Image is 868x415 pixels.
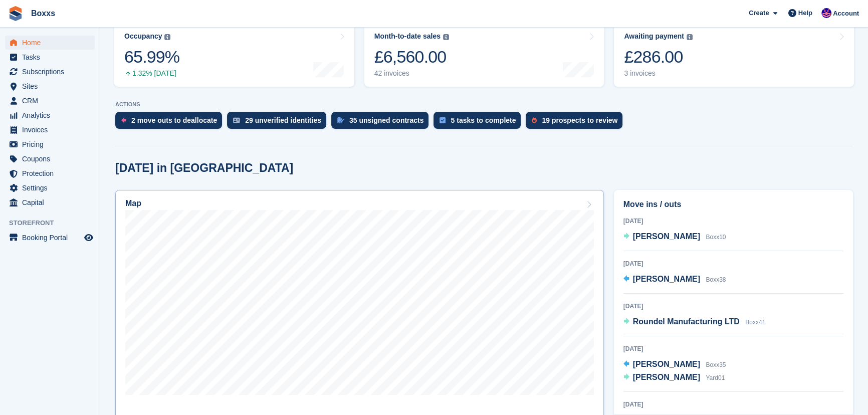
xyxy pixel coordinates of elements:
[22,36,82,50] span: Home
[8,6,23,21] img: stora-icon-8386f47178a22dfd0bd8f6a31ec36ba5ce8667c1dd55bd0f319d3a0aa187defe.svg
[124,69,179,78] div: 1.32% [DATE]
[821,8,831,18] img: Jamie Malcolm
[5,152,95,166] a: menu
[5,36,95,50] a: menu
[451,116,516,124] div: 5 tasks to complete
[623,371,725,384] a: [PERSON_NAME] Yard01
[614,23,854,87] a: Awaiting payment £286.00 3 invoices
[124,32,162,41] div: Occupancy
[623,259,843,268] div: [DATE]
[623,358,726,371] a: [PERSON_NAME] Boxx35
[633,275,700,283] span: [PERSON_NAME]
[22,152,82,166] span: Coupons
[22,79,82,93] span: Sites
[440,117,446,123] img: task-75834270c22a3079a89374b754ae025e5fb1db73e45f91037f5363f120a921f8.svg
[131,116,217,124] div: 2 move outs to deallocate
[115,161,293,175] h2: [DATE] in [GEOGRAPHIC_DATA]
[526,112,627,134] a: 19 prospects to review
[5,195,95,210] a: menu
[245,116,321,124] div: 29 unverified identities
[532,117,537,123] img: prospect-51fa495bee0391a8d652442698ab0144808aea92771e9ea1ae160a38d050c398.svg
[624,32,684,41] div: Awaiting payment
[164,34,170,40] img: icon-info-grey-7440780725fd019a000dd9b08b2336e03edf1995a4989e88bcd33f0948082b44.svg
[115,101,853,108] p: ACTIONS
[22,94,82,108] span: CRM
[633,317,740,326] span: Roundel Manufacturing LTD
[633,360,700,368] span: [PERSON_NAME]
[83,232,95,244] a: Preview store
[623,273,726,286] a: [PERSON_NAME] Boxx38
[633,373,700,381] span: [PERSON_NAME]
[749,8,769,18] span: Create
[687,34,693,40] img: icon-info-grey-7440780725fd019a000dd9b08b2336e03edf1995a4989e88bcd33f0948082b44.svg
[22,195,82,210] span: Capital
[5,65,95,79] a: menu
[22,108,82,122] span: Analytics
[706,374,725,381] span: Yard01
[5,166,95,180] a: menu
[5,50,95,64] a: menu
[125,199,141,208] h2: Map
[623,316,766,329] a: Roundel Manufacturing LTD Boxx41
[706,361,726,368] span: Boxx35
[22,137,82,151] span: Pricing
[374,47,449,67] div: £6,560.00
[331,112,434,134] a: 35 unsigned contracts
[374,32,441,41] div: Month-to-date sales
[22,65,82,79] span: Subscriptions
[745,319,765,326] span: Boxx41
[542,116,617,124] div: 19 prospects to review
[633,232,700,241] span: [PERSON_NAME]
[5,94,95,108] a: menu
[5,137,95,151] a: menu
[623,400,843,409] div: [DATE]
[5,79,95,93] a: menu
[115,112,227,134] a: 2 move outs to deallocate
[114,23,354,87] a: Occupancy 65.99% 1.32% [DATE]
[706,234,726,241] span: Boxx10
[5,108,95,122] a: menu
[623,217,843,226] div: [DATE]
[623,198,843,211] h2: Move ins / outs
[22,166,82,180] span: Protection
[374,69,449,78] div: 42 invoices
[623,302,843,311] div: [DATE]
[227,112,331,134] a: 29 unverified identities
[623,231,726,244] a: [PERSON_NAME] Boxx10
[337,117,344,123] img: contract_signature_icon-13c848040528278c33f63329250d36e43548de30e8caae1d1a13099fd9432cc5.svg
[349,116,424,124] div: 35 unsigned contracts
[27,5,59,22] a: Boxxs
[5,181,95,195] a: menu
[121,117,126,123] img: move_outs_to_deallocate_icon-f764333ba52eb49d3ac5e1228854f67142a1ed5810a6f6cc68b1a99e826820c5.svg
[623,344,843,353] div: [DATE]
[233,117,240,123] img: verify_identity-adf6edd0f0f0b5bbfe63781bf79b02c33cf7c696d77639b501bdc392416b5a36.svg
[124,47,179,67] div: 65.99%
[9,218,100,228] span: Storefront
[5,231,95,245] a: menu
[364,23,604,87] a: Month-to-date sales £6,560.00 42 invoices
[22,123,82,137] span: Invoices
[624,69,693,78] div: 3 invoices
[798,8,812,18] span: Help
[624,47,693,67] div: £286.00
[22,50,82,64] span: Tasks
[833,9,859,19] span: Account
[5,123,95,137] a: menu
[22,181,82,195] span: Settings
[433,112,526,134] a: 5 tasks to complete
[22,231,82,245] span: Booking Portal
[443,34,449,40] img: icon-info-grey-7440780725fd019a000dd9b08b2336e03edf1995a4989e88bcd33f0948082b44.svg
[706,276,726,283] span: Boxx38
